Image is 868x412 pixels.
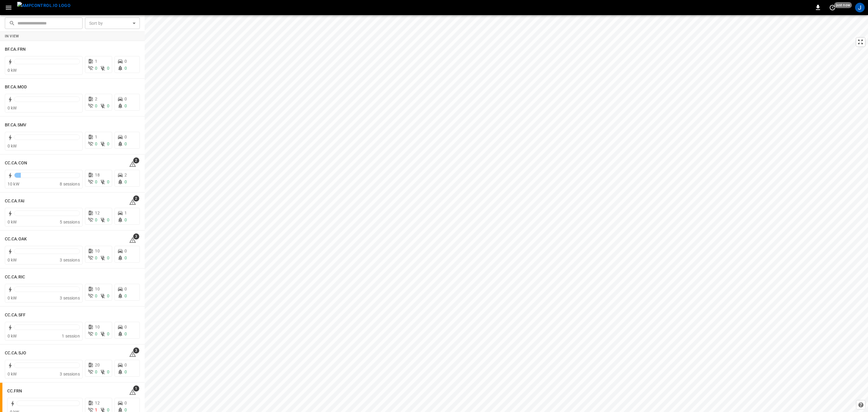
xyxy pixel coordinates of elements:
span: 0 [107,179,109,184]
h6: CC.CA.RIC [5,274,25,280]
span: 0 kW [8,258,17,262]
span: 0 [107,141,109,146]
span: 0 kW [8,68,17,73]
span: 2 [95,97,97,101]
span: 0 [124,135,127,139]
span: 1 [95,59,97,64]
span: 0 [107,369,109,374]
span: 0 [124,255,127,260]
span: 0 [95,255,97,260]
h6: CC.FRN [7,388,22,395]
span: 0 [124,325,127,329]
canvas: Map [145,15,868,412]
span: 2 [133,195,139,201]
h6: CC.CA.SJO [5,350,26,357]
span: 0 [95,217,97,222]
span: just now [834,2,852,8]
span: 3 sessions [60,296,80,300]
span: 0 [124,103,127,108]
span: 0 [124,401,127,405]
span: 0 [124,293,127,298]
span: 20 [95,363,100,367]
span: 0 [124,97,127,101]
span: 8 sessions [60,182,80,186]
h6: BF.CA.SMV [5,122,26,128]
span: 0 kW [8,372,17,376]
span: 0 [107,66,109,71]
button: set refresh interval [828,3,837,12]
span: 0 kW [8,220,17,224]
span: 0 [107,255,109,260]
h6: CC.CA.OAK [5,236,27,242]
span: 0 [95,141,97,146]
span: 0 [95,293,97,298]
span: 3 [133,347,139,353]
span: 0 [124,331,127,336]
span: 0 [124,249,127,253]
h6: BF.CA.MOD [5,84,27,90]
span: 3 sessions [60,372,80,376]
span: 0 [124,66,127,71]
span: 0 [95,66,97,71]
span: 3 sessions [60,258,80,262]
span: 0 [107,293,109,298]
span: 3 [133,233,139,239]
span: 1 [124,211,127,215]
span: 0 [124,369,127,374]
span: 5 sessions [60,220,80,224]
h6: CC.CA.SFF [5,312,26,319]
span: 0 [107,103,109,108]
span: 0 [107,217,109,222]
span: 1 [95,135,97,139]
span: 12 [95,211,100,215]
h6: BF.CA.FRN [5,46,26,53]
span: 10 kW [8,182,19,186]
span: 0 kW [8,296,17,300]
img: ampcontrol.io logo [17,2,71,9]
span: 0 kW [8,144,17,148]
span: 18 [95,173,100,177]
span: 0 [124,363,127,367]
span: 0 [124,59,127,64]
span: 0 kW [8,106,17,110]
span: 0 kW [8,334,17,338]
span: 12 [95,401,100,405]
h6: CC.CA.CON [5,160,27,166]
strong: In View [5,34,19,38]
span: 0 [124,287,127,291]
span: 0 [95,179,97,184]
span: 0 [124,141,127,146]
span: 10 [95,325,100,329]
span: 0 [124,217,127,222]
div: profile-icon [855,3,865,12]
span: 0 [107,331,109,336]
h6: CC.CA.FAI [5,198,24,204]
span: 10 [95,287,100,291]
span: 1 session [62,334,80,338]
span: 0 [124,179,127,184]
span: 2 [124,173,127,177]
span: 2 [133,157,139,163]
span: 1 [133,385,139,391]
span: 10 [95,249,100,253]
span: 0 [95,331,97,336]
span: 0 [95,103,97,108]
span: 0 [95,369,97,374]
